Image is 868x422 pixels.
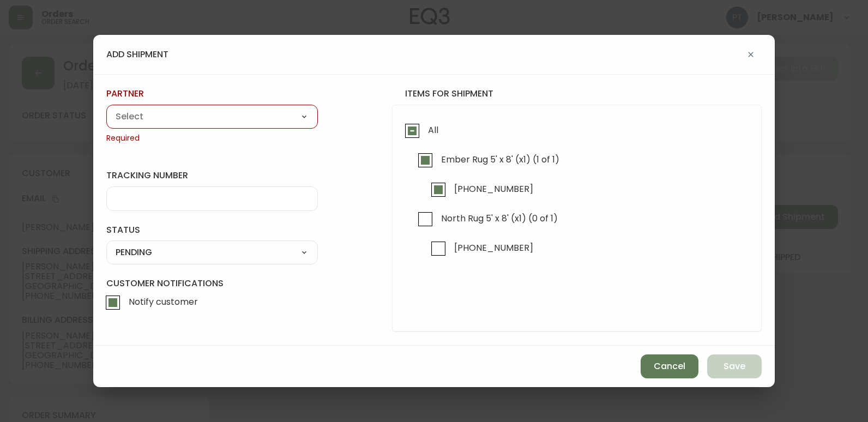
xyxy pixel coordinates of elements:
label: Customer Notifications [106,278,318,315]
label: partner [106,88,318,100]
span: All [428,124,438,136]
h4: add shipment [106,49,168,61]
span: Ember Rug 5' x 8' (x1) (1 of 1) [441,154,559,165]
span: North Rug 5' x 8' (x1) (0 of 1) [441,213,558,224]
h4: items for shipment [392,88,762,100]
span: [PHONE_NUMBER] [454,242,533,254]
span: [PHONE_NUMBER] [454,183,533,195]
span: Notify customer [129,296,198,308]
span: Required [106,133,318,144]
span: Cancel [654,360,685,372]
label: status [106,224,318,236]
label: tracking number [106,170,318,182]
button: Cancel [641,354,698,378]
